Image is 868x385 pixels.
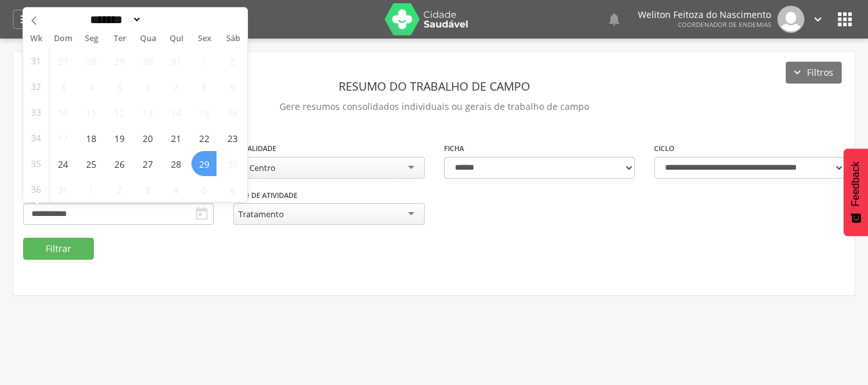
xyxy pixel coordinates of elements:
span: 35 [31,151,41,176]
span: Agosto 15, 2025 [191,100,217,125]
span: Setembro 2, 2025 [107,177,132,202]
span: Seg [77,35,105,43]
span: Qua [134,35,162,43]
span: Agosto 10, 2025 [50,100,75,125]
span: Agosto 14, 2025 [163,100,188,125]
a:  [811,6,825,33]
div: Tratamento [238,208,284,220]
label: Localidade [233,143,276,154]
span: Sex [191,35,219,43]
span: Agosto 20, 2025 [135,125,160,150]
span: Dom [49,35,77,43]
span: Julho 30, 2025 [135,48,160,73]
span: Wk [23,30,49,48]
label: Tipo de Atividade [233,190,297,201]
span: 36 [31,177,41,202]
input: Year [142,13,184,26]
span: Setembro 5, 2025 [191,177,217,202]
span: Agosto 7, 2025 [163,74,188,99]
span: Agosto 11, 2025 [78,100,103,125]
span: Agosto 4, 2025 [78,74,103,99]
i:  [194,206,209,222]
button: Filtrar [23,238,94,260]
span: Agosto 18, 2025 [78,125,103,150]
span: 32 [31,74,41,99]
span: Agosto 2, 2025 [220,48,245,73]
span: Agosto 22, 2025 [191,125,217,150]
span: Agosto 28, 2025 [163,151,188,176]
i:  [19,12,34,27]
div: 2 - Centro [238,162,276,174]
span: Julho 31, 2025 [163,48,188,73]
i:  [835,9,855,30]
span: Agosto 17, 2025 [50,125,75,150]
span: Agosto 21, 2025 [163,125,188,150]
span: Agosto 30, 2025 [220,151,245,176]
span: Setembro 4, 2025 [163,177,188,202]
label: Ficha [444,143,464,154]
span: Agosto 27, 2025 [135,151,160,176]
span: Agosto 29, 2025 [191,151,217,176]
label: Ciclo [654,143,675,154]
button: Feedback - Mostrar pesquisa [844,148,868,236]
i:  [607,12,622,27]
span: Agosto 12, 2025 [107,100,132,125]
span: Agosto 23, 2025 [220,125,245,150]
span: Julho 29, 2025 [107,48,132,73]
span: Setembro 1, 2025 [78,177,103,202]
span: Agosto 1, 2025 [191,48,217,73]
span: Setembro 3, 2025 [135,177,160,202]
span: Julho 27, 2025 [50,48,75,73]
span: Coordenador de Endemias [678,20,771,29]
span: Feedback [850,161,862,206]
span: Agosto 31, 2025 [50,177,75,202]
p: Gere resumos consolidados individuais ou gerais de trabalho de campo [23,98,845,116]
span: Sáb [219,35,247,43]
span: 34 [31,125,41,150]
span: Agosto 13, 2025 [135,100,160,125]
span: Agosto 24, 2025 [50,151,75,176]
span: 31 [31,48,41,73]
span: Ter [105,35,134,43]
span: Agosto 26, 2025 [107,151,132,176]
span: Agosto 8, 2025 [191,74,217,99]
span: Setembro 6, 2025 [220,177,245,202]
span: Julho 28, 2025 [78,48,103,73]
a:  [13,10,40,29]
select: Month [86,13,143,26]
span: Agosto 16, 2025 [220,100,245,125]
span: Agosto 19, 2025 [107,125,132,150]
span: Agosto 6, 2025 [135,74,160,99]
span: Agosto 3, 2025 [50,74,75,99]
span: 33 [31,100,41,125]
i:  [811,12,825,26]
p: Weliton Feitoza do Nascimento [638,10,771,19]
span: Agosto 9, 2025 [220,74,245,99]
button: Filtros [786,62,842,84]
span: Agosto 25, 2025 [78,151,103,176]
span: Agosto 5, 2025 [107,74,132,99]
span: Qui [163,35,191,43]
a:  [607,6,622,33]
header: Resumo do Trabalho de Campo [23,75,845,98]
